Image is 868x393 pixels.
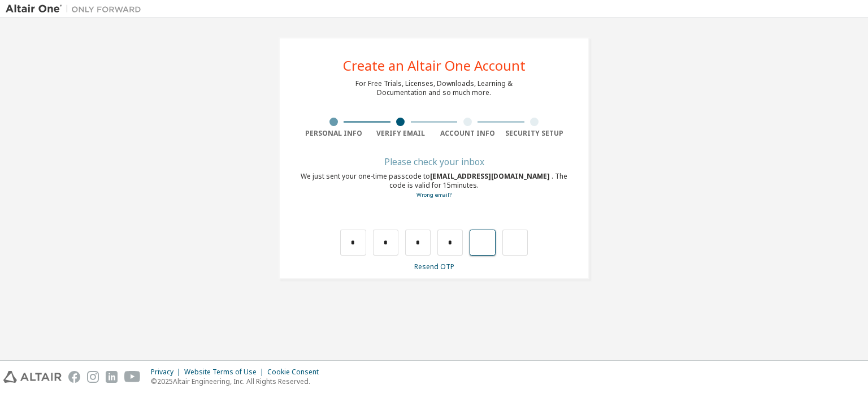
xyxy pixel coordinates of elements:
div: Privacy [151,368,184,377]
div: Verify Email [367,129,435,138]
div: We just sent your one-time passcode to . The code is valid for 15 minutes. [300,172,568,200]
div: Cookie Consent [267,368,325,377]
div: Create an Altair One Account [343,59,526,72]
img: youtube.svg [124,371,141,383]
div: Please check your inbox [300,158,568,165]
img: instagram.svg [87,371,99,383]
span: [EMAIL_ADDRESS][DOMAIN_NAME] [430,171,552,181]
div: Personal Info [300,129,367,138]
a: Go back to the registration form [416,191,452,198]
div: Security Setup [501,129,568,138]
div: Website Terms of Use [184,368,267,377]
div: Account Info [434,129,501,138]
div: For Free Trials, Licenses, Downloads, Learning & Documentation and so much more. [355,79,513,97]
img: facebook.svg [68,371,80,383]
a: Resend OTP [414,262,454,271]
img: linkedin.svg [106,371,118,383]
img: Altair One [6,3,147,15]
img: altair_logo.svg [3,371,62,383]
p: © 2025 Altair Engineering, Inc. All Rights Reserved. [151,377,325,386]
